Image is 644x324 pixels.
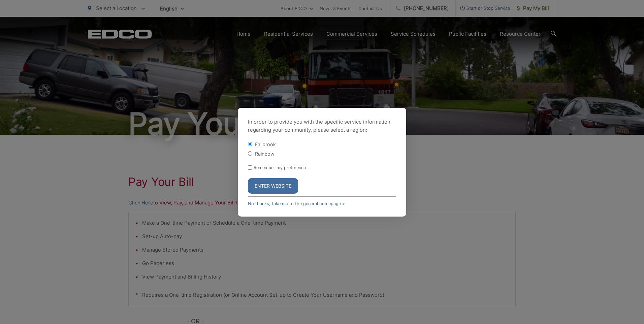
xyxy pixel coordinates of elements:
label: Fallbrook [255,141,276,147]
label: Remember my preference [254,165,306,170]
a: No thanks, take me to the general homepage > [248,201,345,206]
button: Enter Website [248,178,298,194]
p: In order to provide you with the specific service information regarding your community, please se... [248,118,396,134]
label: Rainbow [255,151,275,157]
